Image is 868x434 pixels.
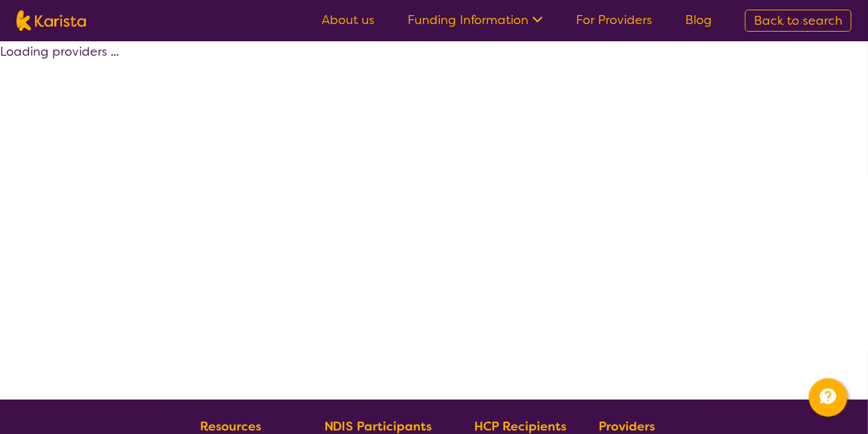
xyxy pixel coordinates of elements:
a: Blog [685,12,712,28]
span: Back to search [754,12,843,29]
a: Funding Information [408,12,543,28]
img: Karista logo [16,10,86,31]
a: For Providers [576,12,652,28]
a: About us [322,12,375,28]
button: Channel Menu [809,378,847,417]
a: Back to search [745,10,852,32]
